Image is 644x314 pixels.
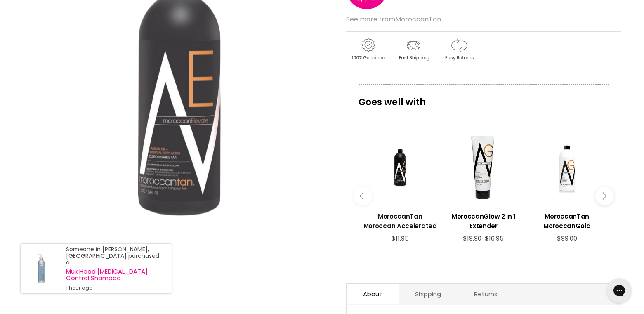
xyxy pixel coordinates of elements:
a: Muk Head [MEDICAL_DATA] Control Shampoo [66,268,163,281]
a: About [347,284,399,304]
small: 1 hour ago [66,285,163,291]
span: $19.90 [463,234,481,243]
iframe: Gorgias live chat messenger [603,275,636,306]
svg: Close Icon [165,246,170,251]
a: Shipping [399,284,458,304]
img: returns.gif [437,37,481,62]
a: Returns [458,284,514,304]
img: genuine.gif [346,37,390,62]
span: $99.00 [557,234,577,243]
a: MoroccanTan [395,14,441,24]
img: shipping.gif [392,37,435,62]
h3: MoroccanGlow 2 in 1 Extender [446,212,521,231]
div: Someone in [PERSON_NAME], [GEOGRAPHIC_DATA] purchased a [66,246,163,291]
a: View product:MoroccanTan Moroccan Accelerated [363,205,438,235]
h3: MoroccanTan MoroccanGold [529,212,604,231]
a: Close Notification [161,246,170,254]
a: View product:MoroccanGlow 2 in 1 Extender [446,205,521,235]
a: Visit product page [21,244,62,293]
a: View product:MoroccanTan MoroccanGold [529,205,604,235]
span: See more from [346,14,441,24]
span: $11.95 [392,234,409,243]
p: Goes well with [359,84,609,111]
div: Product thumbnails [22,248,333,272]
span: $16.95 [485,234,504,243]
h3: MoroccanTan Moroccan Accelerated [363,212,438,231]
